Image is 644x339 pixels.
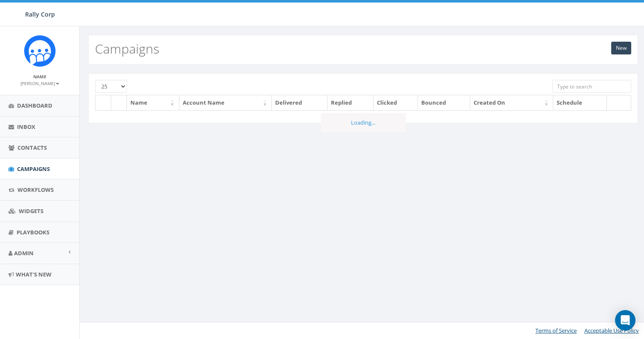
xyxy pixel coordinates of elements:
th: Created On [470,95,553,110]
span: Admin [14,249,34,257]
div: Loading... [321,113,406,132]
a: Acceptable Use Policy [584,327,639,334]
th: Account Name [179,95,272,110]
span: What's New [16,271,52,278]
span: Widgets [19,207,43,215]
th: Name [127,95,179,110]
div: Open Intercom Messenger [615,310,635,330]
small: [PERSON_NAME] [20,80,59,86]
span: Contacts [17,144,47,151]
img: Icon_1.png [24,35,56,67]
a: New [611,42,631,54]
th: Replied [328,95,374,110]
a: [PERSON_NAME] [20,79,59,87]
small: Name [33,74,46,80]
h2: Campaigns [95,42,159,56]
span: Workflows [17,186,54,194]
span: Rally Corp [25,10,55,18]
span: Campaigns [17,165,50,173]
th: Clicked [374,95,418,110]
input: Type to search [552,80,631,93]
th: Schedule [553,95,607,110]
a: Terms of Service [535,327,577,334]
span: Dashboard [17,102,52,109]
th: Delivered [272,95,328,110]
th: Bounced [418,95,470,110]
span: Inbox [17,123,35,131]
span: Playbooks [17,228,49,236]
